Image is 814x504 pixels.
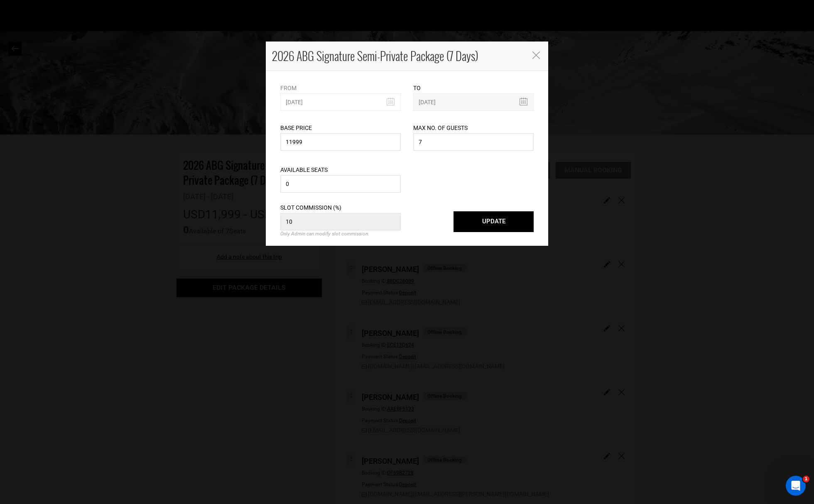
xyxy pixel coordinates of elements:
[272,48,523,64] h4: 2026 ABG Signature Semi-Private Package (7 Days)
[454,211,534,232] button: UPDATE
[413,84,421,92] label: To
[280,133,401,151] input: Price
[280,124,312,132] label: Base Price
[280,203,341,212] label: Slot Commission (%)
[786,476,806,496] iframe: Intercom live chat
[413,133,534,151] input: No. of guests
[280,166,328,174] label: Available Seats
[413,124,468,132] label: Max No. of Guests
[280,231,369,237] span: Only Admin can modify slot commission.
[280,175,401,193] input: Available Seats
[803,476,809,482] span: 1
[280,213,401,230] input: Slot Commission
